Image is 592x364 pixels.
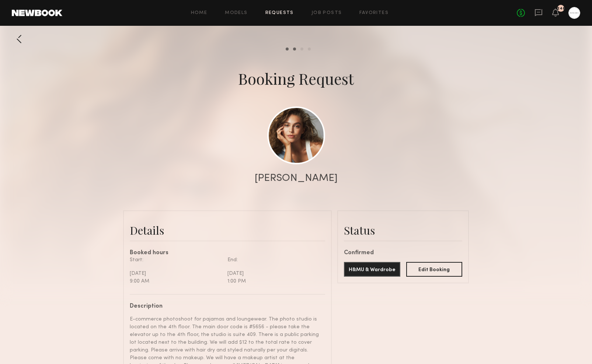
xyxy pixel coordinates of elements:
[311,11,342,15] a: Job Posts
[344,250,462,256] div: Confirmed
[227,256,320,264] div: End:
[265,11,294,15] a: Requests
[130,304,320,309] div: Description
[130,250,325,256] div: Booked hours
[191,11,208,15] a: Home
[238,68,354,89] div: Booking Request
[130,256,222,264] div: Start:
[130,277,222,285] div: 9:00 AM
[227,270,320,277] div: [DATE]
[344,223,462,238] div: Status
[225,11,247,15] a: Models
[130,223,325,238] div: Details
[255,173,338,183] div: [PERSON_NAME]
[130,270,222,277] div: [DATE]
[557,7,565,11] div: 248
[359,11,389,15] a: Favorites
[227,277,320,285] div: 1:00 PM
[406,262,463,277] button: Edit Booking
[344,262,400,277] button: H&MU & Wardrobe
